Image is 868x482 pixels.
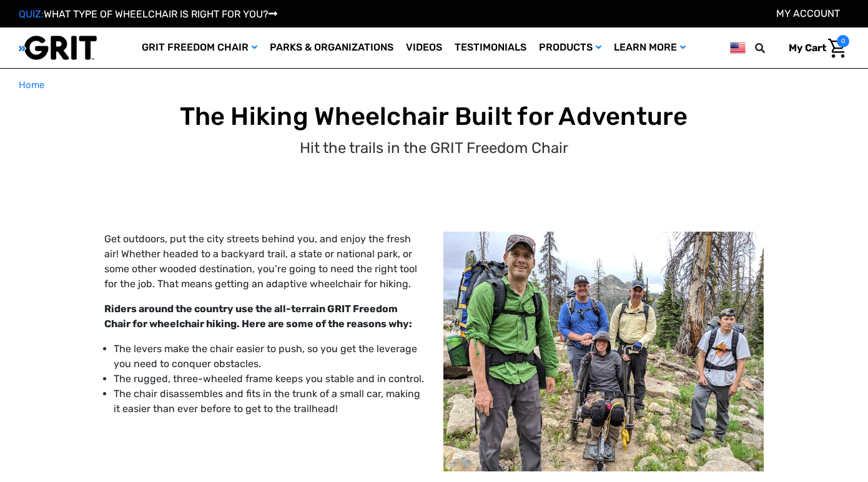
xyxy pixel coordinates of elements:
[114,386,425,416] li: The chair disassembles and fits in the trunk of a small car, making it easier than ever before to...
[104,232,425,292] p: Get outdoors, put the city streets behind you, and enjoy the fresh air! Whether headed to a backy...
[19,78,849,92] nav: Breadcrumb
[761,35,779,61] input: Search
[837,35,849,47] span: 0
[443,232,764,472] img: Group hiking, including one using GRIT Freedom Chair all-terrain wheelchair, on rocky grass and d...
[264,27,400,68] a: Parks & Organizations
[19,79,44,91] span: Home
[19,35,97,61] img: GRIT All-Terrain Wheelchair and Mobility Equipment
[730,40,746,56] img: us.png
[400,27,448,68] a: Videos
[21,102,847,132] h1: The Hiking Wheelchair Built for Adventure
[19,8,44,20] span: QUIZ:
[608,27,692,68] a: Learn More
[533,27,608,68] a: Products
[136,27,264,68] a: GRIT Freedom Chair
[789,42,826,54] span: My Cart
[300,137,568,159] p: Hit the trails in the GRIT Freedom Chair
[104,303,412,330] strong: Riders around the country use the all-terrain GRIT Freedom Chair for wheelchair hiking. Here are ...
[19,78,44,92] a: Home
[114,342,425,371] li: The levers make the chair easier to push, so you get the leverage you need to conquer obstacles.
[828,39,846,58] img: Cart
[776,7,840,19] a: Account
[448,27,533,68] a: Testimonials
[779,35,849,61] a: Cart with 0 items
[114,371,425,386] li: The rugged, three-wheeled frame keeps you stable and in control.
[19,8,277,20] a: QUIZ:WHAT TYPE OF WHEELCHAIR IS RIGHT FOR YOU?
